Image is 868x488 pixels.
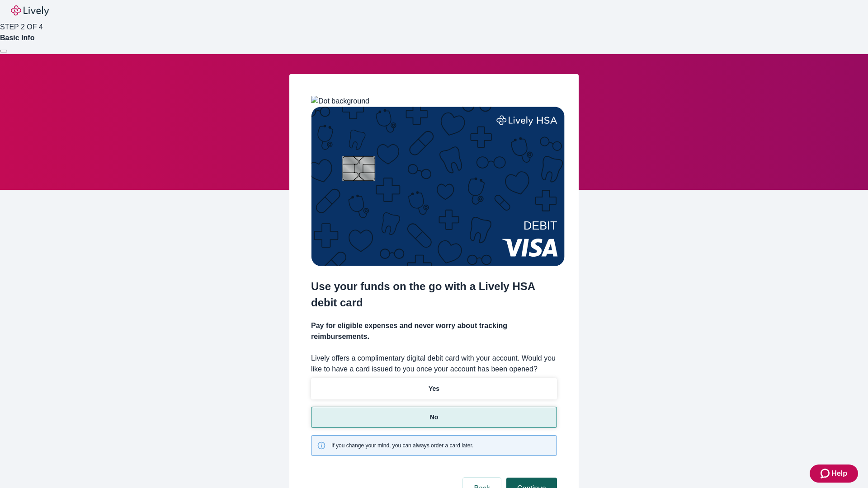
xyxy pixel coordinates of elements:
img: Debit card [311,107,565,266]
p: Yes [429,384,439,394]
span: Help [831,468,847,479]
img: Dot background [311,96,369,107]
h4: Pay for eligible expenses and never worry about tracking reimbursements. [311,320,557,342]
button: No [311,407,557,428]
span: If you change your mind, you can always order a card later. [331,441,473,450]
h2: Use your funds on the go with a Lively HSA debit card [311,278,557,311]
button: Yes [311,378,557,399]
button: Zendesk support iconHelp [810,465,858,483]
p: No [430,413,439,422]
img: Lively [11,5,49,16]
svg: Zendesk support icon [821,468,831,479]
label: Lively offers a complimentary digital debit card with your account. Would you like to have a card... [311,353,557,375]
